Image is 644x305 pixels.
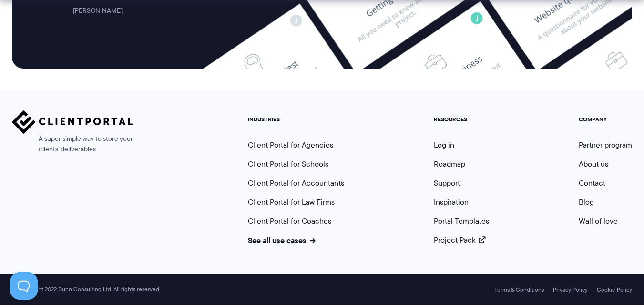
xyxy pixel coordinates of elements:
[434,216,489,226] a: Portal Templates
[579,216,618,226] a: Wall of love
[248,139,333,150] a: Client Portal for Agencies
[434,197,469,207] a: Inspiration
[434,116,489,123] h5: RESOURCES
[248,158,328,169] a: Client Portal for Schools
[434,177,460,188] a: Support
[579,197,594,207] a: Blog
[10,272,38,300] iframe: Toggle Customer Support
[248,116,344,123] h5: INDUSTRIES
[579,139,632,150] a: Partner program
[494,286,544,293] a: Terms & Conditions
[12,134,133,155] span: A super simple way to store your clients' deliverables
[579,116,632,123] h5: COMPANY
[248,235,316,246] a: See all use cases
[579,158,608,169] a: About us
[7,286,165,293] span: © Copyright 2022 Dunn Consulting Ltd. All rights reserved.
[434,235,485,246] a: Project Pack
[434,139,454,150] a: Log in
[597,286,632,293] a: Cookie Policy
[248,197,335,207] a: Client Portal for Law Firms
[434,158,465,169] a: Roadmap
[248,216,331,226] a: Client Portal for Coaches
[248,177,344,188] a: Client Portal for Accountants
[553,286,588,293] a: Privacy Policy
[68,6,123,15] cite: [PERSON_NAME]
[579,177,605,188] a: Contact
